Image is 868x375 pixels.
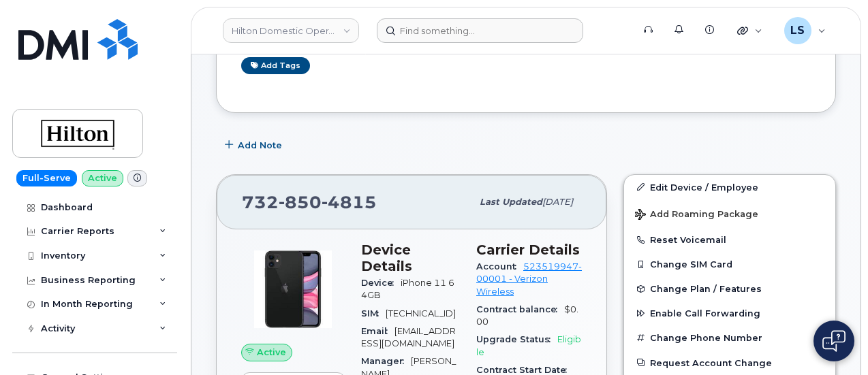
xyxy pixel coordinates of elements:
[624,175,835,199] a: Edit Device / Employee
[476,334,557,344] span: Upgrade Status
[542,197,573,207] span: [DATE]
[624,227,835,252] button: Reset Voicemail
[728,17,772,44] div: Quicklinks
[279,192,322,212] span: 850
[257,346,286,359] span: Active
[624,301,835,325] button: Enable Call Forwarding
[775,17,835,44] div: Luke Shomaker
[624,325,835,350] button: Change Phone Number
[635,209,758,222] span: Add Roaming Package
[476,365,574,375] span: Contract Start Date
[361,356,411,366] span: Manager
[361,278,454,300] span: iPhone 11 64GB
[476,304,564,314] span: Contract balance
[476,261,523,272] span: Account
[476,261,582,297] a: 523519947-00001 - Verizon Wireless
[790,22,805,39] span: LS
[252,248,334,330] img: iPhone_11.jpg
[223,18,359,43] a: Hilton Domestic Operating Company Inc
[624,276,835,301] button: Change Plan / Features
[624,252,835,276] button: Change SIM Card
[242,192,377,212] span: 732
[822,330,846,352] img: Open chat
[650,284,762,294] span: Change Plan / Features
[624,350,835,375] button: Request Account Change
[624,199,835,227] button: Add Roaming Package
[361,278,401,288] span: Device
[361,242,460,274] h3: Device Details
[476,334,581,357] span: Eligible
[216,133,294,158] button: Add Note
[480,197,542,207] span: Last updated
[322,192,377,212] span: 4815
[650,308,760,319] span: Enable Call Forwarding
[361,308,386,319] span: SIM
[377,18,583,43] input: Find something...
[476,242,582,258] h3: Carrier Details
[241,57,310,74] a: Add tags
[361,326,456,348] span: [EMAIL_ADDRESS][DOMAIN_NAME]
[238,139,282,152] span: Add Note
[386,308,456,319] span: [TECHNICAL_ID]
[361,326,394,336] span: Email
